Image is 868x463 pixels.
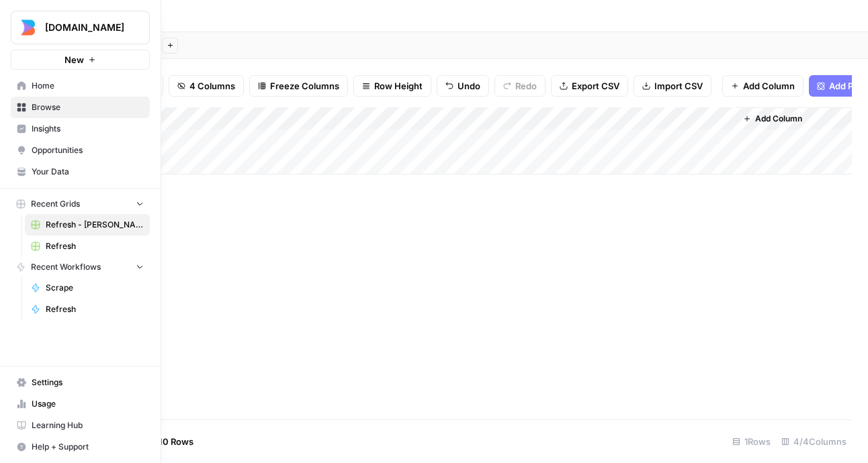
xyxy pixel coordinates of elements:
span: Home [32,80,144,92]
a: Refresh [25,236,150,257]
button: Recent Workflows [11,257,150,277]
span: Row Height [374,79,423,93]
a: Your Data [11,161,150,183]
button: Import CSV [634,75,711,97]
a: Home [11,75,150,97]
div: 4/4 Columns [776,431,852,452]
span: Recent Workflows [31,261,101,273]
span: Redo [515,79,537,93]
a: Browse [11,97,150,118]
span: Export CSV [572,79,619,93]
span: Help + Support [32,441,144,453]
span: Freeze Columns [270,79,339,93]
span: Recent Grids [31,198,80,210]
span: Browse [32,101,144,113]
span: Add Column [743,79,795,93]
a: Insights [11,118,150,140]
span: Usage [32,398,144,410]
span: [DOMAIN_NAME] [45,21,126,34]
button: Export CSV [551,75,628,97]
span: Settings [32,376,144,389]
button: Redo [494,75,546,97]
button: Workspace: Builder.io [11,11,150,44]
span: Add 10 Rows [140,435,193,448]
a: Refresh [25,299,150,320]
span: Undo [458,79,480,93]
a: Scrape [25,277,150,299]
span: Learning Hub [32,419,144,431]
span: Refresh [46,303,144,315]
span: New [64,53,84,66]
button: Recent Grids [11,194,150,214]
span: Refresh - [PERSON_NAME] [46,219,144,231]
a: Refresh - [PERSON_NAME] [25,214,150,236]
span: 4 Columns [189,79,235,93]
a: Usage [11,393,150,415]
span: Add Column [755,113,802,125]
button: Row Height [353,75,431,97]
button: Undo [437,75,489,97]
span: Import CSV [654,79,703,93]
button: New [11,50,150,70]
button: Freeze Columns [249,75,348,97]
button: 4 Columns [169,75,244,97]
button: Help + Support [11,436,150,458]
span: Opportunities [32,144,144,156]
button: Add Column [722,75,804,97]
span: Insights [32,123,144,135]
a: Learning Hub [11,415,150,436]
span: Scrape [46,282,144,294]
img: Builder.io Logo [15,15,40,40]
button: Add Column [738,110,808,127]
span: Your Data [32,166,144,178]
a: Settings [11,372,150,393]
span: Refresh [46,240,144,252]
a: Opportunities [11,140,150,161]
div: 1 Rows [727,431,776,452]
